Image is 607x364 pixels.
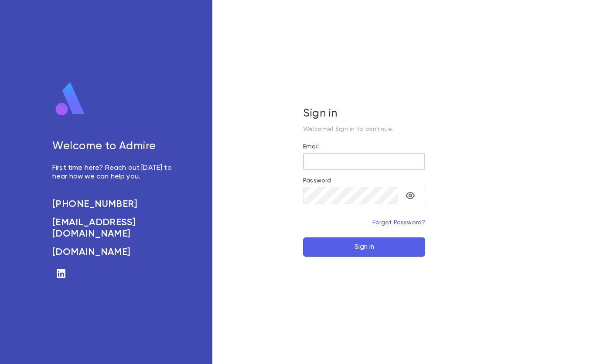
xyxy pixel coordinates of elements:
h5: Welcome to Admire [52,140,177,153]
button: toggle password visibility [402,187,419,204]
img: logo [52,82,88,117]
label: Password [303,177,331,184]
button: Sign In [303,237,425,257]
p: Welcome! Sign in to continue. [303,126,425,133]
a: [PHONE_NUMBER] [52,199,177,210]
a: [DOMAIN_NAME] [52,247,177,258]
label: Email [303,143,319,150]
a: Forgot Password? [372,220,426,226]
p: First time here? Reach out [DATE] to hear how we can help you. [52,164,177,181]
a: [EMAIL_ADDRESS][DOMAIN_NAME] [52,217,177,240]
h5: Sign in [303,107,425,120]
